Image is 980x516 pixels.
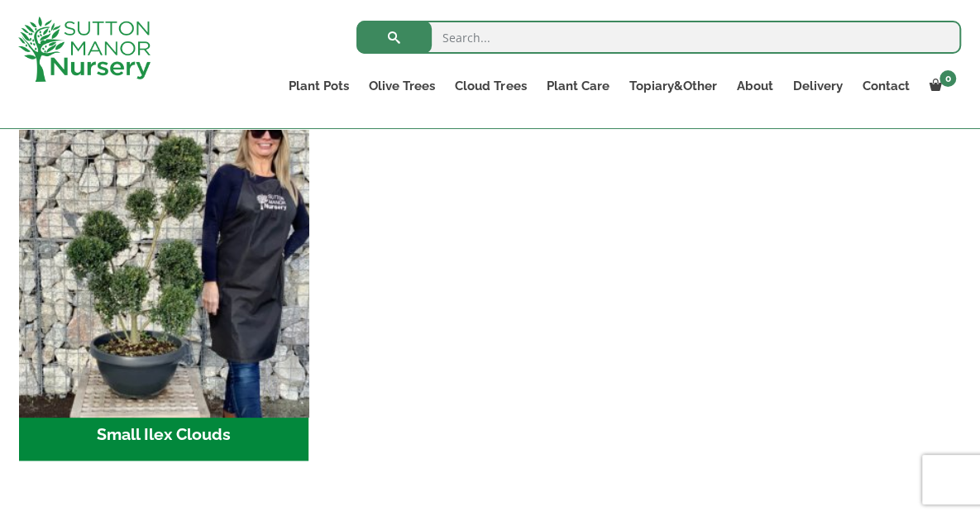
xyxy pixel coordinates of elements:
[782,74,852,98] a: Delivery
[279,74,359,98] a: Plant Pots
[359,74,445,98] a: Olive Trees
[852,74,919,98] a: Contact
[356,21,961,54] input: Search...
[19,120,309,461] a: Visit product category Small Ilex Clouds
[18,17,151,82] img: logo
[19,409,309,461] h2: Small Ilex Clouds
[536,74,619,98] a: Plant Care
[726,74,782,98] a: About
[445,74,536,98] a: Cloud Trees
[919,74,961,98] a: 0
[939,70,956,87] span: 0
[12,112,316,417] img: Small Ilex Clouds
[619,74,726,98] a: Topiary&Other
